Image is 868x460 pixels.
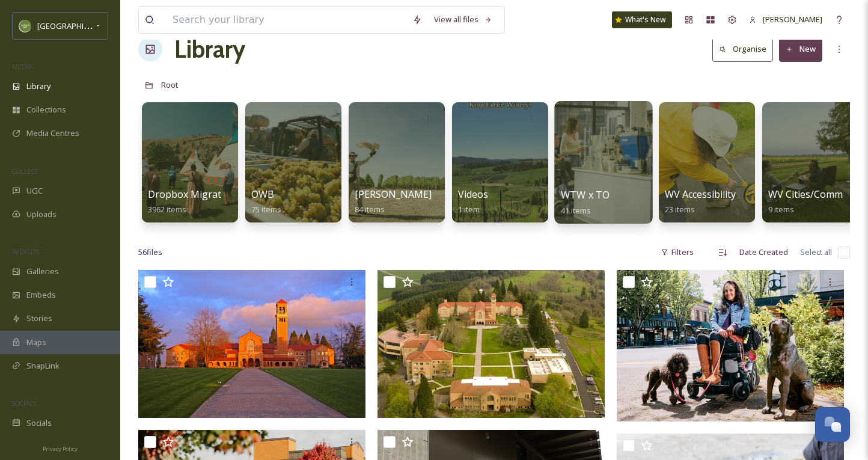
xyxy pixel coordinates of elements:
span: OWB [251,188,274,201]
span: Uploads [26,209,57,220]
span: MEDIA [12,62,33,71]
img: Mt Angel Abbey.jpg [377,270,605,418]
img: 423_VC_IMAGES 103.jpg [617,270,844,422]
span: 75 items [251,204,281,215]
a: [PERSON_NAME]84 items [355,189,432,215]
span: 1 item [458,204,480,215]
span: Dropbox Migration [148,188,236,201]
span: Collections [26,104,66,115]
span: Stories [26,313,52,324]
img: MT Angel Abbey Front.jpg [138,270,365,418]
a: Root [161,78,179,92]
div: Date Created [733,241,794,264]
button: Organise [712,37,773,61]
span: [PERSON_NAME] [763,14,822,25]
a: Privacy Policy [43,441,78,455]
a: WV Accessibility23 items [665,189,736,215]
span: Media Centres [26,127,79,139]
span: Select all [800,247,832,258]
span: 23 items [665,204,695,215]
span: COLLECT [12,167,38,176]
input: Search your library [167,7,406,33]
span: 56 file s [138,247,162,258]
a: OWB75 items [251,189,281,215]
img: images.png [19,20,31,32]
span: Library [26,81,50,92]
span: Socials [26,417,52,429]
span: WV Accessibility [665,188,736,201]
span: UGC [26,185,43,197]
a: [PERSON_NAME] [743,8,828,31]
span: WIDGETS [12,247,40,256]
button: New [779,37,822,61]
span: Maps [26,337,46,348]
div: Filters [655,241,700,264]
span: Galleries [26,266,59,277]
span: 41 items [561,204,591,215]
a: View all files [428,8,498,31]
span: Embeds [26,289,56,301]
span: [GEOGRAPHIC_DATA] [37,20,114,31]
span: [PERSON_NAME] [355,188,432,201]
a: Videos1 item [458,189,488,215]
span: 84 items [355,204,385,215]
a: Library [174,31,245,67]
span: 3962 items [148,204,186,215]
span: Root [161,79,179,90]
a: Dropbox Migration3962 items [148,189,236,215]
span: 9 items [768,204,794,215]
span: Videos [458,188,488,201]
span: WTW x TO [561,188,610,201]
a: WTW x TO41 items [561,189,610,216]
span: Privacy Policy [43,445,78,453]
span: SnapLink [26,360,60,372]
button: Open Chat [815,407,850,442]
a: Organise [712,37,779,61]
span: SOCIALS [12,399,36,408]
a: What's New [612,11,672,28]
